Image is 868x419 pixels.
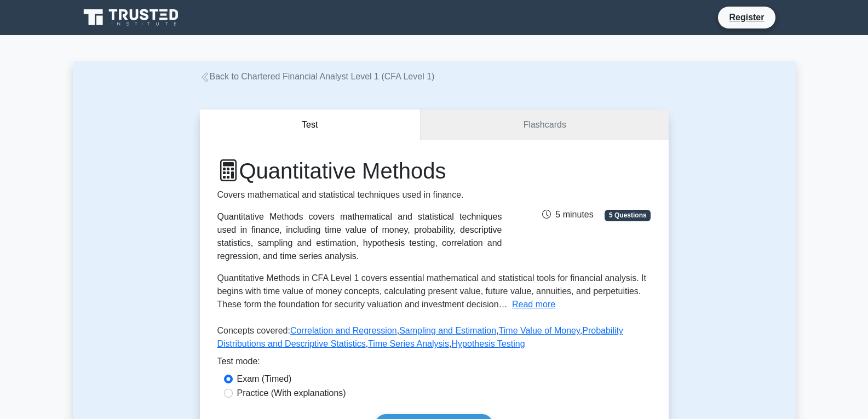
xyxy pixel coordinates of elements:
button: Test [200,110,421,141]
label: Exam (Timed) [237,372,292,386]
span: Quantitative Methods in CFA Level 1 covers essential mathematical and statistical tools for finan... [217,273,647,309]
h1: Quantitative Methods [217,158,502,184]
p: Covers mathematical and statistical techniques used in finance. [217,188,502,202]
a: Sampling and Estimation [399,326,496,335]
span: 5 Questions [605,210,651,221]
div: Test mode: [217,355,651,372]
p: Concepts covered: , , , , , [217,324,651,355]
a: Back to Chartered Financial Analyst Level 1 (CFA Level 1) [200,72,435,81]
span: 5 minutes [542,210,593,219]
label: Practice (With explanations) [237,387,346,400]
a: Flashcards [421,110,668,141]
div: Quantitative Methods covers mathematical and statistical techniques used in finance, including ti... [217,210,502,263]
a: Time Value of Money [499,326,580,335]
a: Hypothesis Testing [452,339,525,348]
a: Time Series Analysis [368,339,449,348]
button: Read more [512,298,555,311]
a: Register [722,10,771,24]
a: Correlation and Regression [290,326,397,335]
